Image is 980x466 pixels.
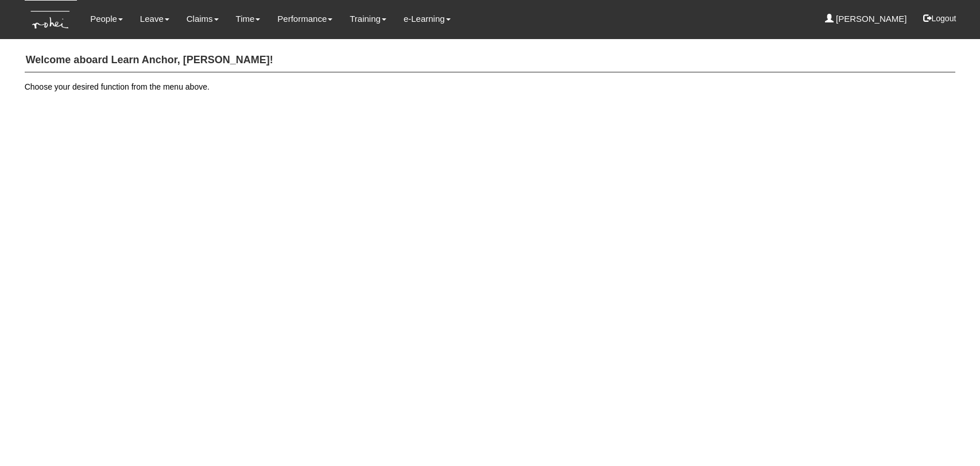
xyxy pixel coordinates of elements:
a: People [90,6,123,32]
p: Choose your desired function from the menu above. [25,81,956,93]
a: e-Learning [404,6,451,32]
a: Performance [277,6,332,32]
a: Time [236,6,261,32]
img: KTs7HI1dOZG7tu7pUkOpGGQAiEQAiEQAj0IhBB1wtXDg6BEAiBEAiBEAiB4RGIoBtemSRFIRACIRACIRACIdCLQARdL1w5OAR... [25,1,77,39]
a: [PERSON_NAME] [825,6,907,32]
h4: Welcome aboard Learn Anchor, [PERSON_NAME]! [25,49,956,72]
a: Leave [140,6,169,32]
iframe: chat widget [932,420,969,455]
a: Claims [187,6,219,32]
button: Logout [915,5,964,32]
a: Training [350,6,386,32]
